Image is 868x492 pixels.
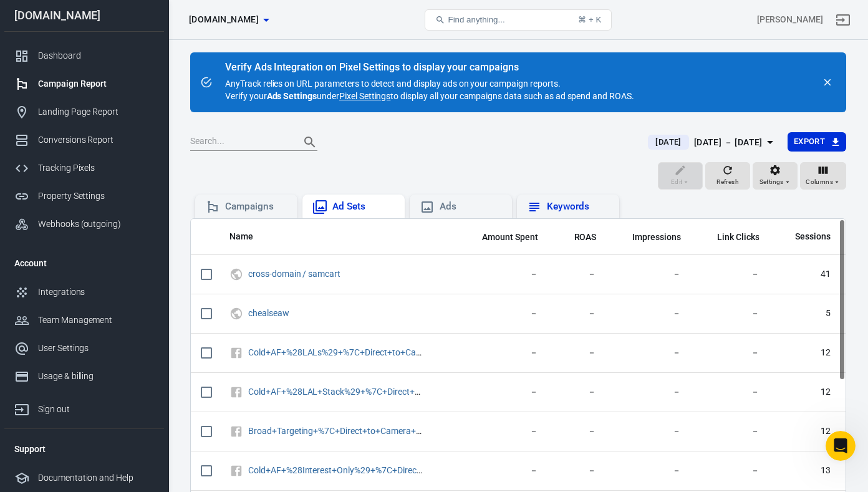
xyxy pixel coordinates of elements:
[38,49,154,62] div: Dashboard
[4,362,164,390] a: Usage & billing
[759,176,784,188] span: Settings
[616,386,681,398] span: －
[558,465,597,477] span: －
[800,162,846,190] button: Columns
[248,427,425,435] span: Broad+Targeting+%7C+Direct+to+Camera+%7C+Aug+20 - %28Awareness%29+Level+Up+%7C+TOF / cpc / facebook
[466,386,538,398] span: －
[4,306,164,334] a: Team Management
[558,347,597,359] span: －
[578,15,601,24] div: ⌘ + K
[826,431,856,461] iframe: Intercom live chat
[717,229,759,244] span: The number of clicks on links within the ad that led to advertiser-specified destinations
[4,248,164,278] li: Account
[4,154,164,182] a: Tracking Pixels
[558,268,597,281] span: －
[448,15,504,24] span: Find anything...
[616,307,681,320] span: －
[38,370,154,383] div: Usage & billing
[4,182,164,210] a: Property Settings
[248,269,340,279] a: cross-domain / samcart
[248,426,697,436] a: Broad+Targeting+%7C+Direct+to+Camera+%7C+Aug+20 - %28Awareness%29+Level+Up+%7C+TOF / cpc / facebook
[616,465,681,477] span: －
[248,387,425,396] span: Cold+AF+%28LAL+Stack%29+%7C+Direct+to+Camera+%7C+Aug+18 - %28Awareness%29+Level+Up+%7C+TOF / cpc ...
[190,134,290,150] input: Search...
[4,126,164,154] a: Conversions Report
[339,90,390,102] a: Pixel Settings
[248,309,291,317] span: chealseaw
[38,342,154,355] div: User Settings
[638,132,787,153] button: [DATE][DATE] － [DATE]
[558,386,597,398] span: －
[779,231,831,243] span: Sessions
[225,200,287,213] div: Campaigns
[558,229,597,244] span: The total return on ad spend
[828,5,858,35] a: Sign out
[779,425,831,438] span: 12
[795,231,831,243] span: Sessions
[229,345,243,360] svg: Unknown Facebook
[466,425,538,438] span: －
[38,133,154,147] div: Conversions Report
[229,231,253,243] span: Name
[4,334,164,362] a: User Settings
[806,176,833,188] span: Columns
[38,162,154,175] div: Tracking Pixels
[248,466,425,475] span: Cold+AF+%28Interest+Only%29+%7C+Direct+to+Camera+%7C+Aug+19 - %28Awareness%29+Level+Up+%7C+TOF / ...
[229,424,243,439] svg: Unknown Facebook
[632,231,681,244] span: Impressions
[184,8,274,31] button: [DOMAIN_NAME]
[248,308,289,318] a: chealseaw
[701,229,759,244] span: The number of clicks on links within the ad that led to advertiser-specified destinations
[4,390,164,423] a: Sign out
[38,471,154,485] div: Documentation and Help
[4,434,164,464] li: Support
[38,218,154,231] div: Webhooks (outgoing)
[819,74,836,91] button: close
[248,347,716,357] a: Cold+AF+%28LALs%29+%7C+Direct+to+Camera+%7C+Aug+2 - %28Awareness%29+Level+Up+%7C+TOF / cpc / face...
[753,162,798,190] button: Settings
[757,13,823,26] div: Account id: txVnG5a9
[229,306,243,321] svg: UTM & Web Traffic
[225,61,634,74] div: Verify Ads Integration on Pixel Settings to display your campaigns
[558,307,597,320] span: －
[466,465,538,477] span: －
[701,425,759,438] span: －
[616,425,681,438] span: －
[229,231,269,243] span: Name
[788,132,846,152] button: Export
[440,200,502,213] div: Ads
[4,98,164,126] a: Landing Page Report
[466,347,538,359] span: －
[650,136,686,148] span: [DATE]
[4,210,164,238] a: Webhooks (outgoing)
[38,403,154,416] div: Sign out
[694,135,763,150] div: [DATE] － [DATE]
[466,268,538,281] span: －
[779,465,831,477] span: 13
[779,347,831,359] span: 12
[717,231,759,244] span: Link Clicks
[4,278,164,306] a: Integrations
[466,229,538,244] span: The estimated total amount of money you've spent on your campaign, ad set or ad during its schedule.
[248,465,754,475] a: Cold+AF+%28Interest+Only%29+%7C+Direct+to+Camera+%7C+Aug+19 - %28Awareness%29+Level+Up+%7C+TOF / ...
[558,425,597,438] span: －
[229,385,243,400] svg: Unknown Facebook
[616,229,681,244] span: The number of times your ads were on screen.
[466,307,538,320] span: －
[248,269,342,278] span: cross-domain / samcart
[4,70,164,98] a: Campaign Report
[574,229,597,244] span: The total return on ad spend
[38,286,154,299] div: Integrations
[701,386,759,398] span: －
[229,267,243,282] svg: UTM & Web Traffic
[779,307,831,320] span: 5
[267,91,317,101] strong: Ads Settings
[701,307,759,320] span: －
[248,348,425,357] span: Cold+AF+%28LALs%29+%7C+Direct+to+Camera+%7C+Aug+2 - %28Awareness%29+Level+Up+%7C+TOF / cpc / face...
[701,347,759,359] span: －
[248,387,744,397] a: Cold+AF+%28LAL+Stack%29+%7C+Direct+to+Camera+%7C+Aug+18 - %28Awareness%29+Level+Up+%7C+TOF / cpc ...
[38,190,154,203] div: Property Settings
[547,200,609,213] div: Keywords
[779,386,831,398] span: 12
[38,105,154,118] div: Landing Page Report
